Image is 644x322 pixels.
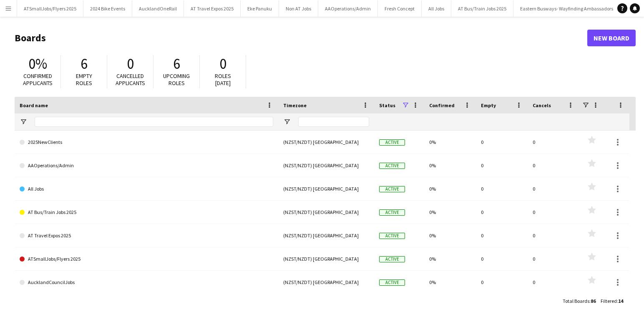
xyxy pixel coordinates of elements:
span: Status [379,102,395,108]
span: Board name [20,102,48,108]
span: Cancelled applicants [116,72,145,87]
span: Upcoming roles [163,72,190,87]
div: 0 [528,177,579,200]
button: Non AT Jobs [279,0,318,17]
div: 0 [476,247,528,270]
input: Timezone Filter Input [298,117,369,127]
span: Active [379,233,405,239]
div: 0 [528,131,579,153]
span: Cancels [533,102,551,108]
div: 0 [476,177,528,200]
input: Board name Filter Input [35,117,273,127]
div: (NZST/NZDT) [GEOGRAPHIC_DATA] [278,177,374,200]
a: New Board [587,30,636,46]
span: Active [379,256,405,262]
a: AT Bus/Train Jobs 2025 [20,201,273,224]
div: 0 [528,247,579,270]
button: Open Filter Menu [20,118,27,126]
a: 2025NewClients [20,131,273,154]
div: (NZST/NZDT) [GEOGRAPHIC_DATA] [278,224,374,247]
button: All Jobs [422,0,451,17]
span: Filtered [601,298,617,304]
div: : [563,293,596,309]
button: Open Filter Menu [283,118,291,126]
div: 0 [528,154,579,177]
button: ATSmallJobs/Flyers 2025 [17,0,83,17]
div: 0 [476,224,528,247]
div: 0% [424,177,476,200]
button: AT Travel Expos 2025 [184,0,241,17]
a: All Jobs [20,177,273,201]
button: Eke Panuku [241,0,279,17]
button: AT Bus/Train Jobs 2025 [451,0,513,17]
span: 0 [127,55,134,73]
div: 0 [528,224,579,247]
div: (NZST/NZDT) [GEOGRAPHIC_DATA] [278,247,374,270]
button: 2024 Bike Events [83,0,132,17]
div: 0 [476,201,528,224]
div: : [601,293,623,309]
button: Fresh Concept [378,0,422,17]
a: AucklandCouncilJobs [20,271,273,294]
a: ATSmallJobs/Flyers 2025 [20,247,273,271]
span: Total Boards [563,298,589,304]
div: (NZST/NZDT) [GEOGRAPHIC_DATA] [278,131,374,153]
span: 86 [591,298,596,304]
button: AucklandOneRail [132,0,184,17]
span: Empty roles [76,72,92,87]
span: Active [379,279,405,286]
span: Timezone [283,102,307,108]
span: Confirmed applicants [23,72,53,87]
h1: Boards [15,32,587,44]
div: 0 [528,271,579,294]
a: AAOperations/Admin [20,154,273,177]
span: Active [379,139,405,146]
button: AAOperations/Admin [318,0,378,17]
div: 0% [424,131,476,153]
span: 0% [28,55,47,73]
span: Active [379,163,405,169]
span: Empty [481,102,496,108]
div: (NZST/NZDT) [GEOGRAPHIC_DATA] [278,154,374,177]
div: (NZST/NZDT) [GEOGRAPHIC_DATA] [278,271,374,294]
div: 0% [424,224,476,247]
a: AT Travel Expos 2025 [20,224,273,247]
div: 0% [424,247,476,270]
span: Active [379,209,405,216]
div: 0% [424,271,476,294]
div: 0 [476,271,528,294]
span: Roles [DATE] [215,72,231,87]
span: Confirmed [429,102,455,108]
button: Eastern Busways- Wayfinding Ambassadors 2024 [513,0,631,17]
div: 0 [476,154,528,177]
div: 0 [476,131,528,153]
span: 6 [80,55,88,73]
div: (NZST/NZDT) [GEOGRAPHIC_DATA] [278,201,374,224]
div: 0 [528,201,579,224]
div: 0% [424,154,476,177]
span: 0 [219,55,226,73]
span: 14 [618,298,623,304]
span: 6 [173,55,180,73]
div: 0% [424,201,476,224]
span: Active [379,186,405,192]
